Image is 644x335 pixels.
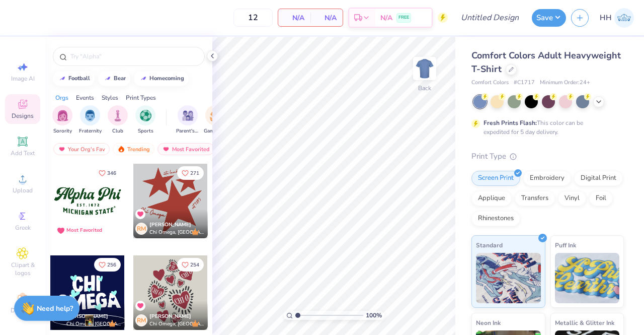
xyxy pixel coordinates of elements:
button: filter button [204,105,227,135]
div: filter for Game Day [204,105,227,135]
button: filter button [79,105,102,135]
span: Comfort Colors Adult Heavyweight T-Shirt [471,49,621,75]
div: Orgs [55,93,68,102]
button: Like [94,166,121,180]
button: filter button [135,105,155,135]
span: Image AI [11,75,35,83]
img: trending.gif [117,146,125,153]
span: [PERSON_NAME] [149,313,191,320]
img: most_fav.gif [58,146,66,153]
img: Sports Image [140,110,151,121]
div: Digital Print [574,171,623,186]
div: Screen Print [471,171,520,186]
input: – – [233,9,273,27]
div: Applique [471,191,512,206]
img: Fraternity Image [85,110,96,121]
button: filter button [108,105,128,135]
img: Parent's Weekend Image [182,110,194,121]
img: Back [415,58,435,79]
div: Print Types [126,93,156,102]
button: filter button [52,105,72,135]
span: N/A [380,13,392,23]
span: HH [600,12,612,24]
span: Fraternity [79,127,102,135]
span: Designs [12,112,34,120]
a: HH [600,8,634,28]
strong: Fresh Prints Flash: [484,119,537,127]
span: Sports [138,127,153,135]
span: Comfort Colors [471,79,509,87]
span: [PERSON_NAME] [149,221,191,228]
div: filter for Parent's Weekend [176,105,199,135]
span: Game Day [204,127,227,135]
span: 254 [190,262,199,267]
span: Metallic & Glitter Ink [555,317,614,328]
img: most_fav.gif [162,146,170,153]
div: Rhinestones [471,211,520,226]
span: Minimum Order: 24 + [540,79,590,87]
img: Standard [476,253,541,303]
div: RM [135,314,147,326]
span: Sorority [53,127,72,135]
div: Styles [102,93,118,102]
img: Harmon Howse [614,8,634,28]
div: Print Type [471,151,624,162]
button: bear [98,71,130,86]
div: This color can be expedited for 5 day delivery. [484,118,607,137]
div: Events [76,93,94,102]
img: Puff Ink [555,253,620,303]
img: Sorority Image [57,110,68,121]
img: Game Day Image [210,110,221,121]
button: Like [94,258,121,272]
div: Most Favorited [66,227,102,234]
span: 256 [107,262,116,267]
span: Neon Ink [476,317,501,328]
span: Chi Omega, [GEOGRAPHIC_DATA] [149,229,204,236]
button: filter button [176,105,199,135]
div: Most Favorited [157,143,214,155]
span: # C1717 [514,79,535,87]
span: Upload [13,186,33,194]
div: filter for Fraternity [79,105,102,135]
span: 100 % [366,311,382,320]
div: RM [135,223,147,235]
button: Like [177,166,204,180]
img: trend_line.gif [58,76,66,82]
span: Parent's Weekend [176,127,199,135]
span: Club [112,127,123,135]
button: homecoming [134,71,189,86]
input: Untitled Design [453,8,527,28]
div: Embroidery [523,171,571,186]
span: 346 [107,171,116,176]
img: trend_line.gif [139,76,147,82]
strong: Need help? [37,304,73,313]
div: bear [114,76,126,81]
span: FREE [398,14,409,21]
img: Club Image [112,110,123,121]
div: filter for Sports [135,105,155,135]
div: filter for Sorority [52,105,72,135]
span: Standard [476,240,503,250]
div: homecoming [149,76,184,81]
span: Puff Ink [555,240,576,250]
span: 271 [190,171,199,176]
span: Chi Omega, [GEOGRAPHIC_DATA][US_STATE] [66,320,121,328]
span: Decorate [11,306,35,314]
span: [PERSON_NAME] [66,313,108,320]
div: Foil [589,191,613,206]
span: Add Text [11,149,35,157]
span: Chi Omega, [GEOGRAPHIC_DATA] [149,320,204,328]
span: Clipart & logos [5,261,40,277]
button: football [53,71,95,86]
div: Vinyl [558,191,586,206]
button: Save [532,9,566,27]
div: Your Org's Fav [53,143,110,155]
span: Greek [15,224,31,232]
div: Back [418,84,431,93]
div: filter for Club [108,105,128,135]
button: Like [177,258,204,272]
input: Try "Alpha" [69,51,198,61]
img: trend_line.gif [104,76,112,82]
span: N/A [284,13,304,23]
div: Trending [113,143,154,155]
